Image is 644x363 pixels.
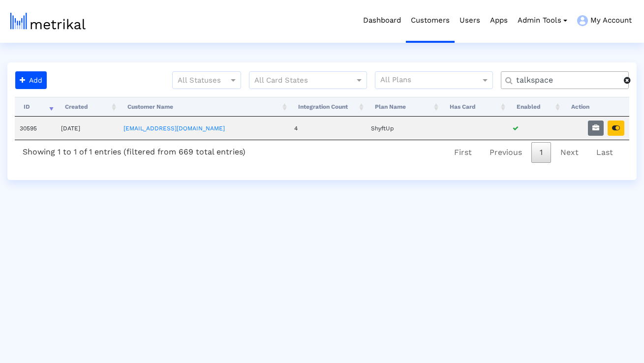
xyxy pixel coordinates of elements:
a: First [446,142,480,163]
input: Customer Name [509,75,624,86]
th: ID: activate to sort column ascending [15,97,56,117]
th: Has Card: activate to sort column ascending [441,97,508,117]
a: Next [552,142,587,163]
th: Enabled: activate to sort column ascending [508,97,562,117]
td: ShyftUp [366,117,441,140]
a: 1 [531,142,551,163]
td: 30595 [15,117,56,140]
img: my-account-menu-icon.png [577,15,588,26]
a: Last [588,142,621,163]
a: Previous [481,142,530,163]
input: All Card States [254,74,344,87]
th: Integration Count: activate to sort column ascending [289,97,366,117]
td: [DATE] [56,117,119,140]
td: 4 [289,117,366,140]
a: [EMAIL_ADDRESS][DOMAIN_NAME] [123,125,225,132]
th: Action [562,97,629,117]
th: Customer Name: activate to sort column ascending [119,97,289,117]
th: Plan Name: activate to sort column ascending [366,97,441,117]
th: Created: activate to sort column ascending [56,97,119,117]
input: All Plans [380,74,482,87]
img: metrical-logo-light.png [10,13,86,30]
button: Add [15,71,47,89]
div: Showing 1 to 1 of 1 entries (filtered from 669 total entries) [15,140,253,160]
